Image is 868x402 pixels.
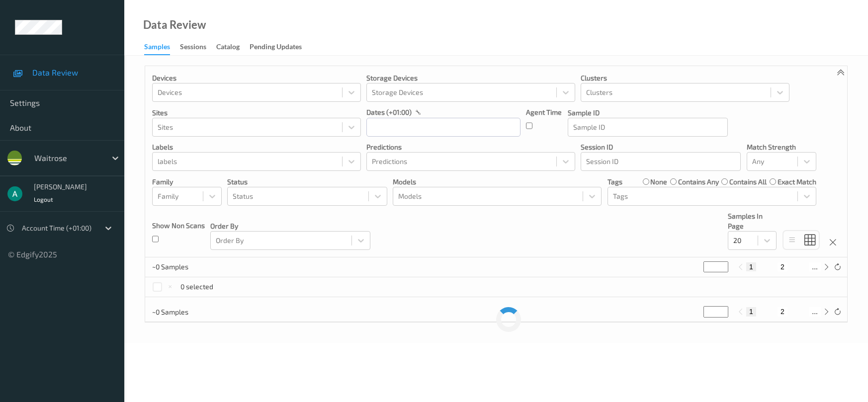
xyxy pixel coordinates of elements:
div: Data Review [143,20,206,30]
a: Samples [144,40,180,55]
label: contains all [729,177,767,187]
div: Samples [144,42,170,55]
p: Sample ID [568,108,728,118]
div: Pending Updates [250,42,302,54]
p: 0 selected [180,282,213,292]
div: Sessions [180,42,206,54]
a: Pending Updates [250,40,312,54]
a: Catalog [216,40,250,54]
p: Sites [152,108,361,118]
p: Order By [210,221,370,231]
label: contains any [678,177,719,187]
a: Sessions [180,40,216,54]
p: Session ID [581,142,741,152]
p: ~0 Samples [152,307,227,317]
p: Devices [152,73,361,83]
p: Models [393,177,602,187]
button: ... [809,307,821,316]
p: Samples In Page [728,211,777,231]
p: labels [152,142,361,152]
p: Match Strength [747,142,816,152]
p: Status [227,177,387,187]
button: ... [809,262,821,271]
p: Family [152,177,222,187]
label: exact match [778,177,816,187]
p: Storage Devices [366,73,575,83]
button: 2 [778,307,787,316]
div: Catalog [216,42,240,54]
p: Show Non Scans [152,221,205,231]
button: 1 [746,307,756,316]
label: none [650,177,667,187]
p: dates (+01:00) [366,107,412,117]
p: Clusters [581,73,789,83]
p: ~0 Samples [152,262,227,272]
button: 2 [778,262,787,271]
p: Tags [608,177,622,187]
p: Agent Time [526,107,562,117]
button: 1 [746,262,756,271]
p: Predictions [366,142,575,152]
